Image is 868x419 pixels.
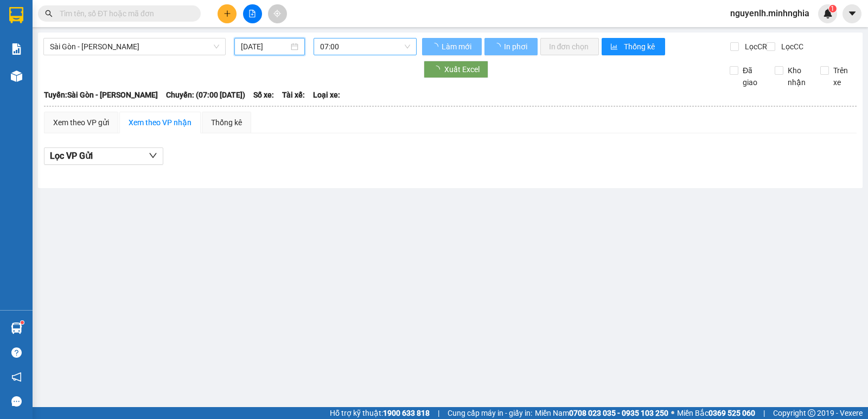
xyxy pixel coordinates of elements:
span: message [11,396,22,407]
span: Thống kê [624,41,656,53]
button: aim [268,4,287,23]
button: Lọc VP Gửi [44,147,163,165]
strong: 0708 023 035 - 0935 103 250 [569,409,668,417]
span: Làm mới [442,41,473,53]
span: search [45,10,53,17]
span: ⚪️ [671,411,674,415]
span: file-add [248,10,256,17]
sup: 1 [21,321,24,324]
div: Xem theo VP gửi [53,117,109,128]
span: phone [62,40,71,48]
span: 1 [831,5,834,12]
img: warehouse-icon [11,70,22,82]
span: plus [224,10,231,17]
span: Miền Bắc [677,407,755,419]
span: 07:00 [320,38,410,55]
span: Tài xế: [282,89,305,101]
button: plus [218,4,237,23]
img: solution-icon [11,43,22,55]
span: aim [273,10,281,17]
span: notification [11,372,22,382]
span: Trên xe [829,65,857,88]
span: In phơi [504,41,529,53]
input: 13/10/2025 [241,41,289,53]
img: logo.jpg [5,5,59,59]
button: In phơi [484,38,538,55]
span: question-circle [11,347,22,358]
span: Chuyến: (07:00 [DATE]) [166,89,245,101]
span: down [149,151,157,160]
strong: 1900 633 818 [383,409,430,417]
span: Lọc CR [741,41,769,53]
img: warehouse-icon [11,323,22,334]
sup: 1 [829,5,837,12]
span: environment [62,26,71,35]
span: Lọc VP Gửi [50,149,93,163]
img: icon-new-feature [823,9,833,18]
input: Tìm tên, số ĐT hoặc mã đơn [60,8,188,20]
button: In đơn chọn [540,38,599,55]
span: Lọc CC [777,41,805,53]
span: loading [493,43,502,50]
img: logo-vxr [9,7,23,23]
button: bar-chartThống kê [602,38,665,55]
span: Miền Nam [535,407,668,419]
button: Làm mới [422,38,482,55]
b: Tuyến: Sài Gòn - [PERSON_NAME] [44,91,158,99]
div: Thống kê [211,117,242,128]
b: [PERSON_NAME] [62,7,154,21]
li: 02523854854 [5,37,207,51]
span: loading [431,43,440,50]
b: GỬI : Liên Hương [5,68,120,86]
span: copyright [808,409,815,417]
span: Đã giao [738,65,767,88]
span: bar-chart [610,43,620,51]
span: | [438,407,439,419]
span: caret-down [847,9,857,18]
span: Sài Gòn - Phan Rí [50,38,219,55]
div: Xem theo VP nhận [129,117,192,128]
span: | [763,407,765,419]
strong: 0369 525 060 [709,409,755,417]
span: Hỗ trợ kỹ thuật: [330,407,430,419]
span: Loại xe: [313,89,340,101]
button: file-add [243,4,262,23]
button: Xuất Excel [424,61,488,78]
span: Kho nhận [783,65,812,88]
button: caret-down [843,4,861,23]
span: Cung cấp máy in - giấy in: [448,407,532,419]
li: 01 [PERSON_NAME] [5,24,207,37]
span: Số xe: [253,89,274,101]
span: nguyenlh.minhnghia [722,7,818,20]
